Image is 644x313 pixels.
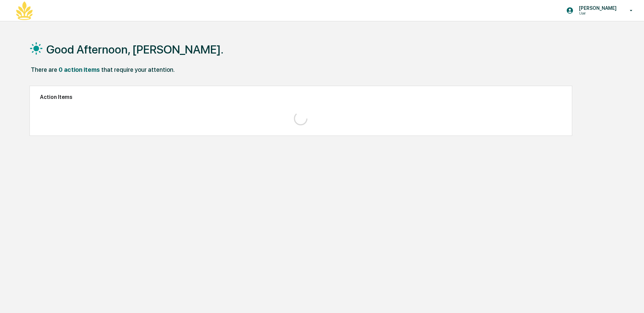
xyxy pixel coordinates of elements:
h2: Action Items [40,94,562,100]
p: [PERSON_NAME] [574,5,620,11]
img: logo [16,1,33,20]
div: that require your attention. [101,66,175,73]
h1: Good Afternoon, [PERSON_NAME]. [46,43,223,56]
p: User [574,11,620,16]
div: There are [31,66,57,73]
div: 0 action items [59,66,100,73]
